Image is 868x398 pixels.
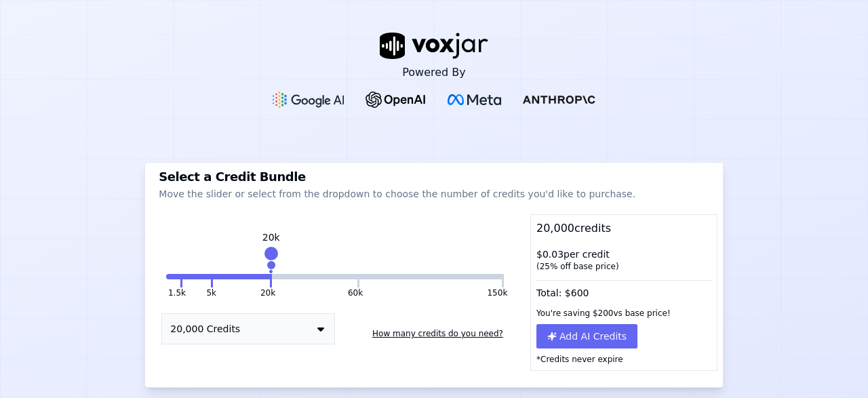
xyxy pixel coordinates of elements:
button: 1.5k [166,274,180,279]
button: 1.5k [168,287,186,298]
button: 20k [213,274,270,279]
div: Total: $ 600 [531,277,717,302]
button: 60k [348,287,363,298]
button: 5k [206,287,216,298]
img: OpenAI Logo [366,92,426,108]
p: Powered By [402,64,466,81]
button: 150k [359,274,502,279]
button: Add AI Credits [536,324,637,349]
button: 20,000 Credits [161,313,335,344]
div: $ 0.03 per credit [531,242,717,277]
h3: Select a Credit Bundle [159,171,709,183]
p: *Credits never expire [531,349,717,370]
img: voxjar logo [380,33,488,59]
button: 150k [487,287,507,298]
button: How many credits do you need? [367,323,509,344]
div: 20,000 credits [531,215,717,242]
div: You're saving $ 200 vs base price! [531,302,717,324]
div: 20k [262,231,280,244]
button: 60k [272,274,357,279]
button: 5k [182,274,211,279]
button: 20k [260,287,275,298]
img: Meta Logo [448,94,501,105]
div: ( 25 % off base price) [536,261,711,272]
p: Move the slider or select from the dropdown to choose the number of credits you'd like to purchase. [159,187,709,201]
img: Google gemini Logo [273,92,344,108]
